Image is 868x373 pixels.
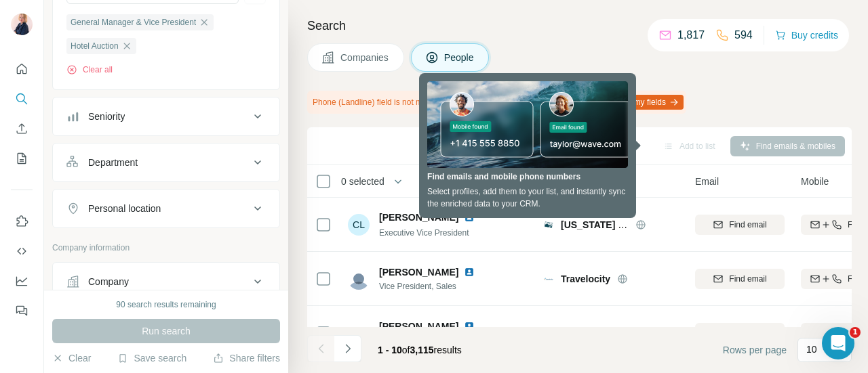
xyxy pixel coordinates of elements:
[723,343,787,357] span: Rows per page
[11,239,33,263] button: Use Surfe API
[464,212,475,223] img: LinkedIn logo
[801,175,829,188] span: Mobile
[53,146,279,179] button: Department
[11,57,33,81] button: Quick start
[307,91,686,114] div: Phone (Landline) field is not mapped, this value will not be synced with your CRM
[677,27,705,43] p: 1,817
[52,351,91,365] button: Clear
[66,64,113,76] button: Clear all
[402,345,410,355] span: of
[543,175,584,188] span: Company
[53,192,279,225] button: Personal location
[71,40,119,52] span: Hotel Auction
[11,209,33,234] button: Use Surfe on LinkedIn
[695,215,785,235] button: Find email
[543,273,554,284] img: Logo of Travelocity
[11,116,33,141] button: Enrich CSV
[11,14,33,35] img: Avatar
[464,267,475,278] img: LinkedIn logo
[52,242,280,254] p: Company information
[11,299,33,323] button: Feedback
[379,265,458,279] span: [PERSON_NAME]
[348,322,370,344] img: Avatar
[71,16,196,28] span: General Manager & Vice President
[88,110,125,123] div: Seniority
[348,268,370,290] img: Avatar
[379,228,469,238] span: Executive Vice President
[734,27,753,43] p: 594
[561,272,610,286] span: Travelocity
[53,100,279,133] button: Seniority
[561,326,610,340] span: Travelocity
[410,345,434,355] span: 3,115
[53,265,279,298] button: Company
[379,211,458,224] span: [PERSON_NAME]
[729,219,766,231] span: Find email
[11,269,33,293] button: Dashboard
[695,175,719,188] span: Email
[695,269,785,289] button: Find email
[729,273,766,285] span: Find email
[444,51,475,64] span: People
[334,335,361,362] button: Navigate to next page
[11,87,33,111] button: Search
[340,51,390,64] span: Companies
[341,175,384,188] span: 0 selected
[695,323,785,343] button: Find email
[88,275,129,288] div: Company
[850,327,861,338] span: 1
[348,214,370,236] div: CL
[822,327,854,359] iframe: Intercom live chat
[379,280,491,292] span: Vice President, Sales
[213,351,280,365] button: Share filters
[88,202,161,215] div: Personal location
[561,219,769,230] span: [US_STATE] Scientific A member of IDT Group
[117,351,186,365] button: Save search
[464,321,475,332] img: LinkedIn logo
[379,321,458,332] span: [PERSON_NAME]
[612,95,684,110] button: Map my fields
[775,26,838,45] button: Buy credits
[378,345,462,355] span: results
[729,327,766,339] span: Find email
[543,219,554,230] img: Logo of Oregon Scientific A member of IDT Group
[378,345,402,355] span: 1 - 10
[88,156,138,169] div: Department
[116,299,216,311] div: 90 search results remaining
[806,343,817,356] p: 10
[11,146,33,171] button: My lists
[307,16,852,35] h4: Search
